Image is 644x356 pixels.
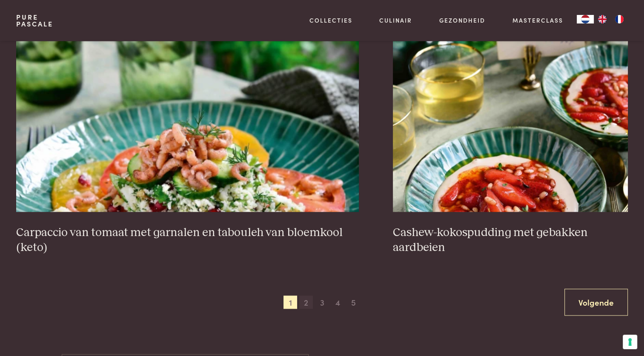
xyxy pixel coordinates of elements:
span: 2 [299,295,313,309]
a: NL [577,15,594,23]
h3: Cashew-kokospudding met gebakken aardbeien [393,225,628,254]
img: Cashew-kokospudding met gebakken aardbeien [393,41,628,212]
span: 5 [347,295,361,309]
img: Carpaccio van tomaat met garnalen en tabouleh van bloemkool (keto) [16,41,359,212]
span: 3 [315,295,329,309]
a: Collecties [309,16,352,25]
a: Volgende [564,289,628,315]
a: Cashew-kokospudding met gebakken aardbeien Cashew-kokospudding met gebakken aardbeien [393,41,628,255]
span: 1 [283,295,297,309]
a: Culinair [379,16,412,25]
a: PurePascale [16,14,53,27]
aside: Language selected: Nederlands [577,15,628,23]
button: Uw voorkeuren voor toestemming voor trackingtechnologieën [623,335,637,349]
ul: Language list [594,15,628,23]
a: FR [611,15,628,23]
a: EN [594,15,611,23]
a: Masterclass [512,16,563,25]
a: Gezondheid [439,16,485,25]
a: Carpaccio van tomaat met garnalen en tabouleh van bloemkool (keto) Carpaccio van tomaat met garna... [16,41,359,255]
h3: Carpaccio van tomaat met garnalen en tabouleh van bloemkool (keto) [16,225,359,254]
div: Language [577,15,594,23]
span: 4 [331,295,345,309]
